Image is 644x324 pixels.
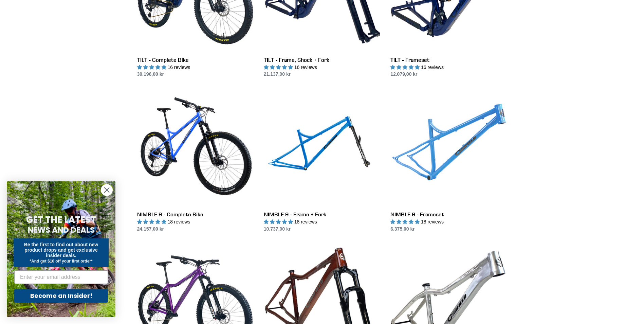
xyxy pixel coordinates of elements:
[30,259,92,264] span: *And get $10 off your first order*
[24,242,98,258] span: Be the first to find out about new product drops and get exclusive insider deals.
[101,184,113,196] button: Close dialog
[26,214,96,226] span: GET THE LATEST
[28,224,95,235] span: NEWS AND DEALS
[14,270,108,284] input: Enter your email address
[14,289,108,303] button: Become an Insider!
